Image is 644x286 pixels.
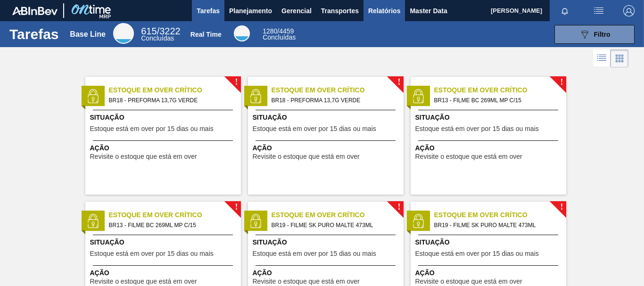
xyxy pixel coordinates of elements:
[109,220,233,230] span: BR13 - FILME BC 269ML MP C/15
[109,210,241,220] span: Estoque em Over Crítico
[141,34,174,42] span: Concluídas
[109,85,241,95] span: Estoque em Over Crítico
[90,250,214,257] span: Estoque está em over por 15 dias ou mais
[434,220,559,230] span: BR19 - FILME SK PURO MALTE 473ML
[594,31,611,38] span: Filtro
[141,26,157,36] span: 615
[86,89,100,103] img: status
[253,278,360,285] span: Revisite o estoque que está em over
[90,113,239,123] span: Situação
[593,49,611,67] div: Visão em Lista
[272,210,404,220] span: Estoque em Over Crítico
[415,268,564,278] span: Ação
[434,85,566,95] span: Estoque em Over Crítico
[368,5,400,16] span: Relatórios
[90,125,214,132] span: Estoque está em over por 15 dias ou mais
[397,204,400,211] span: !
[415,143,564,153] span: Ação
[90,143,239,153] span: Ação
[253,268,401,278] span: Ação
[235,79,238,86] span: !
[109,95,233,106] span: BR18 - PREFORMA 13,7G VERDE
[415,125,539,132] span: Estoque está em over por 15 dias ou mais
[593,5,604,16] img: userActions
[253,237,401,247] span: Situação
[321,5,359,16] span: Transportes
[263,33,296,41] span: Concluídas
[415,278,522,285] span: Revisite o estoque que está em over
[560,204,563,211] span: !
[411,214,425,228] img: status
[90,237,239,247] span: Situação
[90,278,197,285] span: Revisite o estoque que está em over
[411,89,425,103] img: status
[560,79,563,86] span: !
[434,95,559,106] span: BR13 - FILME BC 269ML MP C/15
[190,31,222,38] div: Real Time
[611,49,628,67] div: Visão em Cards
[197,5,220,16] span: Tarefas
[253,143,401,153] span: Ação
[415,250,539,257] span: Estoque está em over por 15 dias ou mais
[272,95,396,106] span: BR18 - PREFORMA 13,7G VERDE
[554,25,635,44] button: Filtro
[410,5,447,16] span: Master Data
[235,204,238,211] span: !
[12,7,58,15] img: TNhmsLtSVTkK8tSr43FrP2fwEKptu5GPRR3wAAAABJRU5ErkJggg==
[272,85,404,95] span: Estoque em Over Crítico
[90,153,197,160] span: Revisite o estoque que está em over
[113,23,134,44] div: Base Line
[86,214,100,228] img: status
[253,125,376,132] span: Estoque está em over por 15 dias ou mais
[281,5,312,16] span: Gerencial
[263,28,296,41] div: Real Time
[70,30,106,39] div: Base Line
[623,5,635,16] img: Logout
[415,113,564,123] span: Situação
[272,220,396,230] span: BR19 - FILME SK PURO MALTE 473ML
[141,27,180,41] div: Base Line
[229,5,272,16] span: Planejamento
[9,29,59,40] h1: Tarefas
[248,89,263,103] img: status
[253,250,376,257] span: Estoque está em over por 15 dias ou mais
[397,79,400,86] span: !
[263,27,294,35] span: / 4459
[550,4,580,17] button: Notificações
[434,210,566,220] span: Estoque em Over Crítico
[415,153,522,160] span: Revisite o estoque que está em over
[253,153,360,160] span: Revisite o estoque que está em over
[263,27,277,35] span: 1280
[141,26,180,36] span: / 3222
[253,113,401,123] span: Situação
[248,214,263,228] img: status
[234,25,250,41] div: Real Time
[90,268,239,278] span: Ação
[415,237,564,247] span: Situação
